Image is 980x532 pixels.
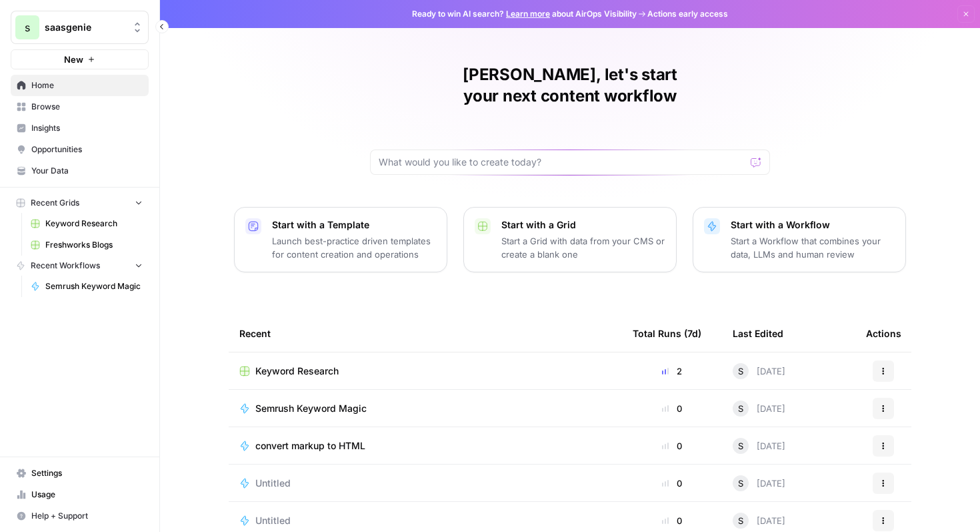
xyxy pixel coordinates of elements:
a: Home [11,75,149,96]
button: Start with a TemplateLaunch best-practice driven templates for content creation and operations [234,207,447,272]
button: New [11,49,149,69]
p: Start a Grid with data from your CMS or create a blank one [501,234,665,261]
button: Start with a WorkflowStart a Workflow that combines your data, LLMs and human review [693,207,906,272]
span: Keyword Research [45,218,143,230]
span: Opportunities [31,144,143,156]
span: Help + Support [31,510,143,522]
button: Recent Grids [11,193,149,213]
a: Learn more [506,9,550,19]
a: Browse [11,96,149,117]
span: Usage [31,489,143,501]
h1: [PERSON_NAME], let's start your next content workflow [370,64,770,107]
div: [DATE] [733,438,785,454]
p: Start with a Workflow [731,218,895,232]
a: Untitled [239,514,611,527]
p: Start with a Template [272,218,436,232]
div: [DATE] [733,513,785,529]
span: convert markup to HTML [255,439,365,453]
span: Keyword Research [255,364,339,378]
button: Recent Workflows [11,256,149,276]
span: Browse [31,101,143,113]
div: [DATE] [733,475,785,491]
p: Start with a Grid [501,218,665,232]
span: Ready to win AI search? about AirOps Visibility [412,8,637,20]
span: Semrush Keyword Magic [255,402,367,415]
span: saasgenie [45,21,125,34]
span: S [738,439,743,453]
div: 0 [633,514,711,527]
button: Help + Support [11,505,149,527]
span: Your Data [31,165,143,177]
a: Keyword Research [239,364,611,378]
div: 0 [633,439,711,453]
span: Settings [31,467,143,479]
a: Insights [11,117,149,139]
a: Semrush Keyword Magic [25,276,149,297]
span: S [738,514,743,527]
span: Insights [31,122,143,134]
span: New [64,53,83,66]
a: Semrush Keyword Magic [239,402,611,415]
span: Recent Grids [31,197,79,209]
div: 0 [633,402,711,415]
span: S [738,364,743,378]
a: Your Data [11,160,149,182]
span: Untitled [255,514,291,527]
div: Recent [239,315,611,352]
span: s [25,19,30,35]
span: S [738,477,743,490]
div: [DATE] [733,363,785,379]
div: Total Runs (7d) [633,315,701,352]
div: Actions [866,315,901,352]
p: Launch best-practice driven templates for content creation and operations [272,234,436,261]
span: Freshworks Blogs [45,239,143,251]
div: 0 [633,477,711,490]
span: Semrush Keyword Magic [45,280,143,292]
div: 2 [633,364,711,378]
span: Actions early access [647,8,728,20]
span: S [738,402,743,415]
div: Last Edited [733,315,783,352]
div: [DATE] [733,401,785,417]
a: Keyword Research [25,213,149,234]
p: Start a Workflow that combines your data, LLMs and human review [731,234,895,261]
a: Usage [11,484,149,505]
a: convert markup to HTML [239,439,611,453]
a: Settings [11,463,149,484]
span: Home [31,79,143,91]
a: Opportunities [11,139,149,160]
span: Untitled [255,477,291,490]
span: Recent Workflows [31,260,100,272]
a: Untitled [239,477,611,490]
button: Workspace: saasgenie [11,11,149,44]
input: What would you like to create today? [379,156,745,169]
a: Freshworks Blogs [25,234,149,256]
button: Start with a GridStart a Grid with data from your CMS or create a blank one [463,207,677,272]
